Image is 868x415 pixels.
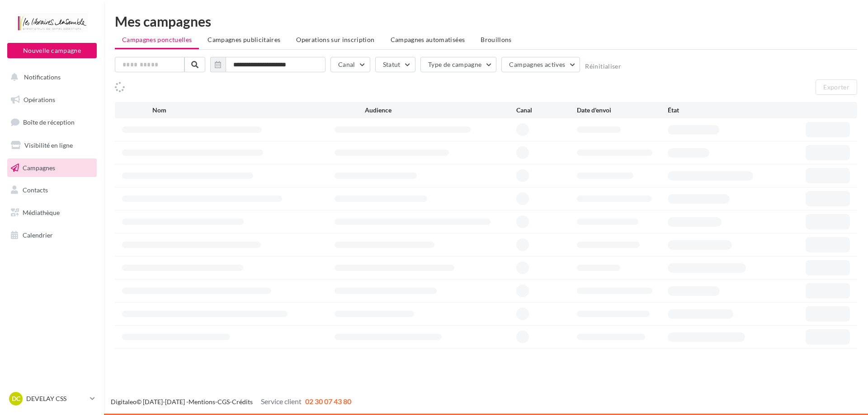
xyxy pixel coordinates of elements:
p: DEVELAY CSS [26,394,86,403]
button: Statut [375,57,415,72]
button: Exporter [816,79,857,95]
a: Crédits [232,398,253,406]
span: Contacts [23,186,48,194]
div: Nom [152,106,365,115]
span: Service client [261,397,302,406]
a: DC DEVELAY CSS [7,390,97,407]
span: DC [12,394,20,403]
span: Visibilité en ligne [24,141,73,149]
button: Canal [330,57,370,72]
span: Boîte de réception [23,118,75,126]
button: Notifications [5,68,95,87]
a: Médiathèque [5,203,99,222]
span: Calendrier [23,231,53,239]
span: Campagnes [23,163,55,171]
a: CGS [217,398,230,406]
div: Mes campagnes [115,14,857,28]
span: © [DATE]-[DATE] - - - [111,398,351,406]
a: Contacts [5,181,99,200]
span: 02 30 07 43 80 [305,397,351,406]
a: Campagnes [5,159,99,177]
div: Canal [516,106,577,115]
div: État [668,106,759,115]
span: Operations sur inscription [296,36,374,43]
span: Campagnes automatisées [391,36,465,43]
button: Type de campagne [420,57,497,72]
span: Notifications [24,73,61,81]
span: Campagnes publicitaires [208,36,280,43]
button: Nouvelle campagne [7,43,97,58]
span: Médiathèque [23,209,60,216]
span: Opérations [24,96,55,103]
a: Mentions [189,398,215,406]
button: Campagnes actives [501,57,580,72]
a: Opérations [5,90,99,109]
span: Campagnes actives [509,61,565,68]
a: Digitaleo [111,398,137,406]
div: Audience [365,106,516,115]
button: Réinitialiser [585,63,621,70]
div: Date d'envoi [577,106,668,115]
a: Calendrier [5,226,99,245]
span: Brouillons [481,36,512,43]
a: Visibilité en ligne [5,136,99,155]
a: Boîte de réception [5,112,99,132]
